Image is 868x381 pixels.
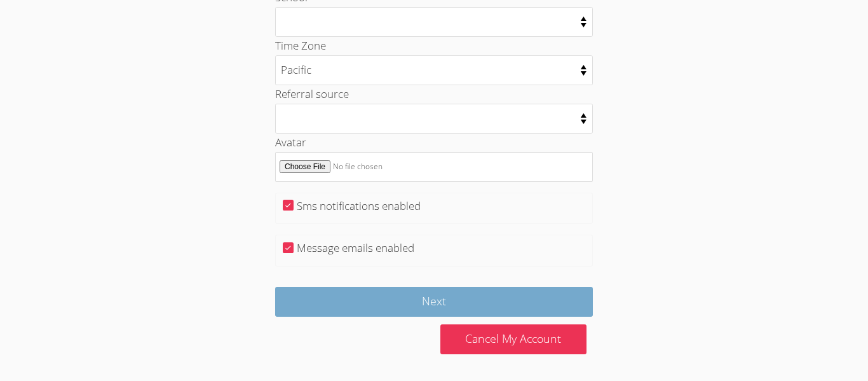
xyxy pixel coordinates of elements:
label: Sms notifications enabled [297,198,421,213]
label: Referral source [275,87,349,101]
label: Time Zone [275,38,326,53]
input: Next [275,287,593,317]
label: Message emails enabled [297,240,414,255]
label: Avatar [275,135,306,149]
a: Cancel My Account [440,324,587,354]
